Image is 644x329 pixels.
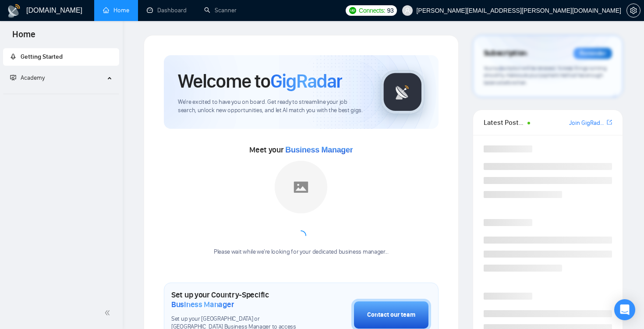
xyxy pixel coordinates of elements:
span: Latest Posts from the GigRadar Community [484,117,525,128]
span: rocket [10,53,16,60]
img: placeholder.png [275,161,327,213]
img: upwork-logo.png [349,7,356,14]
a: dashboardDashboard [147,7,187,14]
span: Business Manager [171,300,234,309]
span: Meet your [249,145,353,155]
img: gigradar-logo.png [381,70,425,114]
img: logo [7,4,21,18]
span: export [607,119,612,126]
a: Join GigRadar Slack Community [569,118,605,128]
span: Your subscription will be renewed. To keep things running smoothly, make sure your payment method... [484,65,607,86]
span: Getting Started [21,53,63,60]
span: GigRadar [270,69,342,93]
span: We're excited to have you on board. Get ready to streamline your job search, unlock new opportuni... [178,98,367,115]
div: Contact our team [367,310,415,320]
div: Reminder [573,48,612,59]
h1: Set up your Country-Specific [171,290,308,309]
span: double-left [104,308,113,317]
li: Getting Started [3,48,119,66]
a: setting [626,7,640,14]
span: Business Manager [285,145,353,154]
span: Subscription [484,46,527,61]
span: setting [627,7,640,14]
span: Academy [21,74,45,81]
li: Academy Homepage [3,90,119,96]
span: fund-projection-screen [10,74,16,81]
a: export [607,118,612,127]
span: Academy [10,74,45,81]
span: 93 [387,6,393,15]
div: Open Intercom Messenger [614,299,635,320]
h1: Welcome to [178,69,342,93]
span: Connects: [359,6,385,15]
a: searchScanner [204,7,237,14]
span: Home [5,28,42,46]
button: setting [626,4,640,18]
div: Please wait while we're looking for your dedicated business manager... [209,248,394,256]
span: user [404,7,410,14]
a: homeHome [103,7,129,14]
span: loading [294,229,308,243]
